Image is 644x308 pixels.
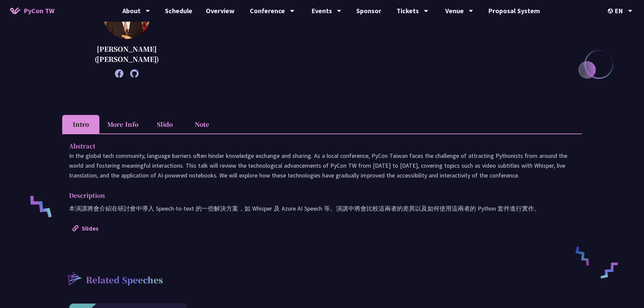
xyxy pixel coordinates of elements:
li: Intro [62,115,99,134]
li: Note [183,115,220,134]
p: Abstract [69,141,562,151]
p: In the global tech community, language barriers often hinder knowledge exchange and sharing. As a... [69,151,575,180]
p: Description [69,190,562,200]
p: 本演講將會介紹在研討會中導入 Speech-to-text 的一些解決方案，如 Whisper 及 Azure AI Speech 等。演講中將會比較這兩者的差異以及如何使用這兩者的 Pytho... [69,204,575,213]
a: PyCon TW [3,2,61,19]
p: [PERSON_NAME] ([PERSON_NAME]) [79,44,174,64]
li: More Info [99,115,146,134]
span: PyCon TW [24,6,54,16]
p: Related Speeches [86,274,163,287]
img: Locale Icon [608,8,615,14]
img: Home icon of PyCon TW 2025 [10,7,20,14]
img: r3.8d01567.svg [58,262,91,295]
li: Slido [146,115,183,134]
a: Slides [72,224,98,232]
